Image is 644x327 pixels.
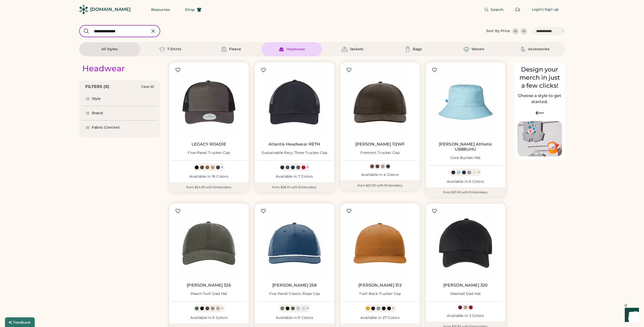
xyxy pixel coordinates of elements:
[450,291,481,296] div: Washed Dad Hat
[463,46,469,52] img: Woven Icon
[179,5,207,15] button: Shop
[258,206,331,280] img: Richardson 258 Five Panel Classic Rope Cap
[187,283,231,288] a: [PERSON_NAME] 326
[258,315,331,320] div: Available in 9 Colors
[90,6,131,13] div: [DOMAIN_NAME]
[167,47,181,52] div: T-Shirts
[268,142,320,147] a: Atlantis Headwear RETH
[278,46,284,52] img: Headwear Icon
[443,283,488,288] a: [PERSON_NAME] 320
[92,125,120,130] div: Fabric Content
[340,180,420,191] div: from $22.00 with Embroidery
[343,315,417,320] div: Available in 27 Colors
[221,306,223,311] div: +
[262,150,327,155] div: Sustainable Recy Three Trucker Cap
[172,174,246,179] div: Available in 16 Colors
[355,142,405,147] a: [PERSON_NAME] 112WF
[172,315,246,320] div: Available in 9 Colors
[79,5,88,14] img: Rendered Logo - Screens
[169,182,249,192] div: from $24.90 with Embroidery
[471,47,484,52] div: Woven
[429,206,502,280] img: Richardson 320 Washed Dad Hat
[191,291,227,296] div: Peach Twill Dad Hat
[359,291,401,296] div: Twill Back Trucker Cap
[92,111,103,116] div: Brand
[286,47,305,52] div: Headwear
[343,206,417,280] img: Richardson 312 Twill Back Trucker Cap
[429,65,502,139] img: Russell Athletic UB88UHU Core Bucket Hat
[272,283,317,288] a: [PERSON_NAME] 258
[269,291,320,296] div: Five Panel Classic Rope Cap
[517,121,562,157] img: Image of Lisa Congdon Eye Print on T-Shirt and Hat
[413,47,422,52] div: Bags
[429,142,502,152] a: [PERSON_NAME] Athletic UB88UHU
[306,306,309,311] div: +
[258,174,331,179] div: Available in 7 Colors
[145,5,176,15] button: Resources
[221,165,223,170] div: +
[517,65,562,90] div: Design your merch in just a few clicks!
[358,283,402,288] a: [PERSON_NAME] 312
[342,46,348,52] img: Jackets Icon
[343,172,417,177] div: Available in 4 Colors
[543,7,559,12] div: | Sign up
[350,47,363,52] div: Jackets
[491,8,504,11] span: Search
[620,304,642,326] iframe: Front Chat
[520,46,526,52] img: Accessories Icon
[429,179,502,184] div: Available in 6 Colors
[517,93,562,105] h2: Choose a style to get started.
[258,65,331,139] img: Atlantis Headwear RETH Sustainable Recy Three Trucker Cap
[392,306,394,311] div: +
[82,63,125,74] div: Headwear
[85,84,110,90] div: FILTERS (0)
[528,47,549,52] div: Accessories
[405,46,411,52] img: Bags Icon
[429,313,502,318] div: Available in 3 Colors
[360,150,400,155] div: Fremont Trucker Cap
[159,46,165,52] img: T-Shirts Icon
[92,96,101,101] div: Style
[229,47,241,52] div: Fleece
[101,47,118,52] div: All Styles
[478,5,510,15] button: Search
[477,170,480,175] div: +
[306,165,309,170] div: +
[255,182,334,192] div: from $28.10 with Embroidery
[185,8,195,11] span: Shop
[426,187,505,197] div: from $21.00 with Embroidery
[172,206,246,280] img: Richardson 326 Peach Twill Dad Hat
[188,150,230,155] div: Five-Panel Trucker Cap
[532,7,543,12] div: Login
[343,65,417,139] img: Richardson 112WF Fremont Trucker Cap
[513,5,523,15] button: Retrieve an order
[192,142,226,147] a: LEGACY ROADIE
[450,155,481,160] div: Core Bucket Hat
[141,85,154,88] div: Clear All
[172,65,246,139] img: LEGACY ROADIE Five-Panel Trucker Cap
[221,46,227,52] img: Fleece Icon
[486,29,510,34] div: Sort By Price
